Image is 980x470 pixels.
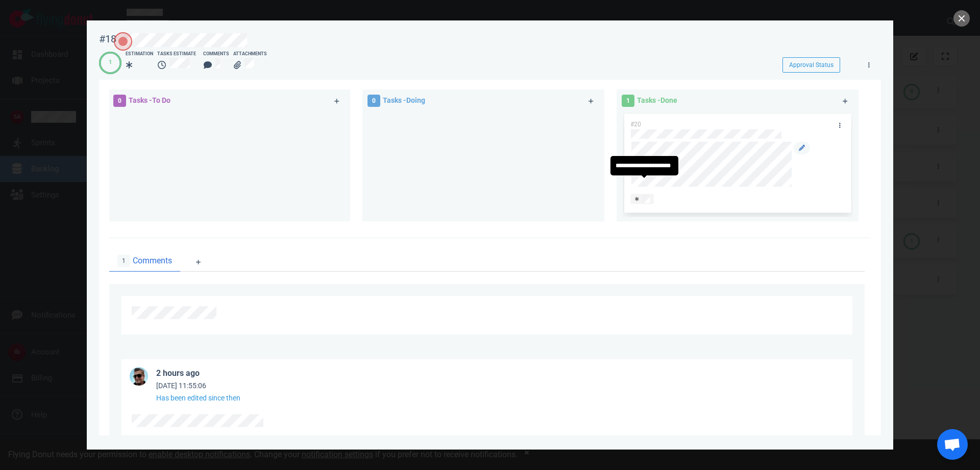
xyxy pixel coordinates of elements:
[782,57,840,73] button: Approval Status
[383,96,425,104] span: Tasks - Doing
[133,255,172,267] span: Comments
[367,95,380,107] span: 0
[117,255,130,267] span: 1
[203,51,229,58] div: Comments
[126,51,153,58] div: Estimation
[637,96,677,104] span: Tasks - Done
[937,429,968,460] div: Open de chat
[130,367,148,386] img: 36
[953,10,970,27] button: close
[156,382,206,390] small: [DATE] 11:55:06
[129,96,170,104] span: Tasks - To Do
[156,394,240,402] small: Has been edited since then
[622,95,634,107] span: 1
[233,51,267,58] div: Attachments
[156,367,200,379] div: 2 hours ago
[109,58,112,67] div: 1
[157,51,199,58] div: Tasks Estimate
[113,95,126,107] span: 0
[99,33,116,46] div: #18
[114,32,132,51] button: Open the dialog
[630,121,641,128] span: #20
